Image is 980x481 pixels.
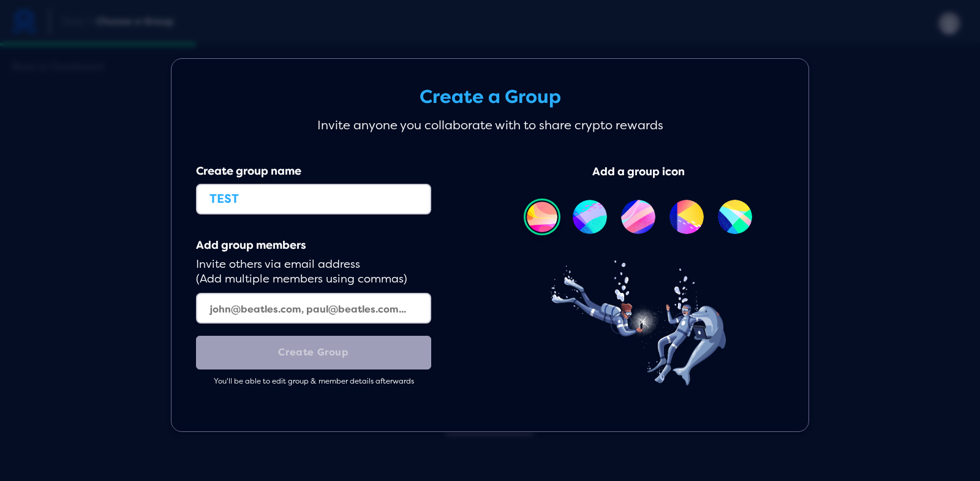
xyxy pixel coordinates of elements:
[524,199,560,235] img: Group Avatar Option
[620,199,657,235] img: Group Avatar Option
[717,199,753,235] img: Group Avatar Option
[592,165,685,178] div: Add a group icon
[196,377,431,387] p: You'll be able to edit group & member details afterwards
[196,165,431,178] div: Create group name
[306,117,674,134] h5: Invite anyone you collaborate with to share crypto rewards
[196,293,431,324] input: john@beatles.com, paul@beatles.com...
[196,257,431,287] div: Invite others via email address (Add multiple members using commas)
[668,199,705,235] img: Group Avatar Option
[196,184,431,214] input: The Beatles
[551,260,726,385] img: Quidli Illustration
[196,336,431,369] button: Create Group
[184,86,796,108] h3: Create a Group
[571,199,608,235] img: Group Avatar Option
[196,239,431,252] div: Add group members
